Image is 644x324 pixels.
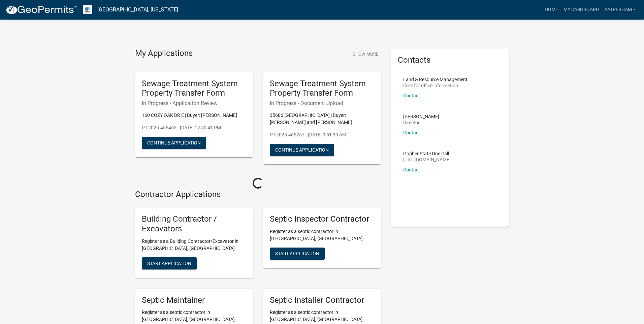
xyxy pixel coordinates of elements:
h5: Septic Inspector Contractor [270,214,374,224]
h4: Contractor Applications [135,190,381,199]
h6: In Progress - Document Upload [270,100,374,106]
a: AATPerham [602,3,639,16]
button: Continue Application [142,137,206,149]
p: Register as a septic contractor in [GEOGRAPHIC_DATA], [GEOGRAPHIC_DATA] [270,228,374,242]
a: Contact [403,93,420,98]
button: Start Application [142,257,197,269]
p: Register as a septic contractor in [GEOGRAPHIC_DATA], [GEOGRAPHIC_DATA] [142,309,246,323]
span: Start Application [147,260,191,266]
button: Start Application [270,248,325,260]
a: My Dashboard [561,3,602,16]
p: Register as a septic contractor in [GEOGRAPHIC_DATA], [GEOGRAPHIC_DATA] [270,309,374,323]
p: Click for office information: [403,83,468,88]
a: Contact [403,167,420,172]
h4: My Applications [135,48,193,59]
p: 35686 [GEOGRAPHIC_DATA] | Buyer: [PERSON_NAME] and [PERSON_NAME] [270,112,374,126]
p: [URL][DOMAIN_NAME] [403,157,451,162]
h5: Contacts [398,55,502,65]
h5: Building Contractor / Excavators [142,214,246,234]
p: PT-2025-465465 - [DATE] 12:50:41 PM [142,124,246,131]
p: [PERSON_NAME] [403,114,439,119]
a: Home [542,3,561,16]
h5: Septic Maintainer [142,295,246,305]
h5: Sewage Treatment System Property Transfer Form [270,79,374,98]
a: Contact [403,130,420,135]
p: Director [403,120,439,125]
span: Start Application [275,251,319,256]
p: 160 COZY OAK DR E | Buyer: [PERSON_NAME] [142,112,246,119]
h5: Septic Installer Contractor [270,295,374,305]
button: Show More [350,48,381,60]
img: Otter Tail County, Minnesota [83,5,92,14]
h6: In Progress - Application Review [142,100,246,106]
p: Land & Resource Management [403,77,468,82]
h5: Sewage Treatment System Property Transfer Form [142,79,246,98]
p: Gopher State One Call [403,151,451,156]
button: Continue Application [270,144,334,156]
p: Register as a Building Contractor/Excavator in [GEOGRAPHIC_DATA], [GEOGRAPHIC_DATA] [142,238,246,252]
a: [GEOGRAPHIC_DATA], [US_STATE] [97,4,178,15]
p: PT-2025-465257 - [DATE] 9:51:39 AM [270,131,374,138]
